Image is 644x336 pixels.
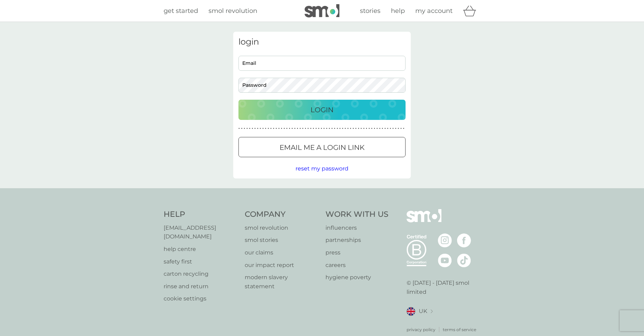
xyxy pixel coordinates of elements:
[257,127,258,130] p: ●
[246,127,248,130] p: ●
[395,127,396,130] p: ●
[307,127,309,130] p: ●
[249,127,251,130] p: ●
[323,127,325,130] p: ●
[391,6,405,16] a: help
[377,127,378,130] p: ●
[164,245,238,254] a: help centre
[325,248,388,257] a: press
[292,127,293,130] p: ●
[407,307,415,316] img: UK flag
[384,127,386,130] p: ●
[286,127,288,130] p: ●
[369,127,370,130] p: ●
[284,127,285,130] p: ●
[363,127,364,130] p: ●
[164,209,238,220] h4: Help
[390,127,391,130] p: ●
[209,7,257,15] span: smol revolution
[238,100,406,120] button: Login
[325,223,388,232] p: influencers
[345,127,346,130] p: ●
[164,257,238,266] a: safety first
[281,127,282,130] p: ●
[391,7,405,15] span: help
[355,127,357,130] p: ●
[325,261,388,270] a: careers
[407,326,435,333] p: privacy policy
[265,127,266,130] p: ●
[407,278,481,296] p: © [DATE] - [DATE] smol limited
[164,282,238,291] a: rinse and return
[238,37,406,47] h3: login
[331,127,333,130] p: ●
[296,165,348,172] span: reset my password
[382,127,383,130] p: ●
[371,127,372,130] p: ●
[270,127,272,130] p: ●
[392,127,394,130] p: ●
[457,234,471,247] img: visit the smol Facebook page
[252,127,253,130] p: ●
[358,127,359,130] p: ●
[350,127,351,130] p: ●
[438,234,452,247] img: visit the smol Instagram page
[443,326,476,333] a: terms of service
[400,127,402,130] p: ●
[337,127,338,130] p: ●
[374,127,375,130] p: ●
[310,127,312,130] p: ●
[313,127,314,130] p: ●
[164,294,238,303] a: cookie settings
[245,273,319,291] a: modern slavery statement
[245,223,319,232] p: smol revolution
[268,127,269,130] p: ●
[302,127,304,130] p: ●
[321,127,322,130] p: ●
[329,127,330,130] p: ●
[164,223,238,241] a: [EMAIL_ADDRESS][DOMAIN_NAME]
[415,6,453,16] a: my account
[457,253,471,267] img: visit the smol Tiktok page
[299,127,301,130] p: ●
[325,273,388,282] a: hygiene poverty
[245,248,319,257] a: our claims
[241,127,243,130] p: ●
[339,127,341,130] p: ●
[403,127,405,130] p: ●
[311,104,333,115] p: Login
[289,127,290,130] p: ●
[164,6,198,16] a: get started
[379,127,380,130] p: ●
[276,127,277,130] p: ●
[326,127,328,130] p: ●
[164,269,238,278] a: carton recycling
[415,7,453,15] span: my account
[245,261,319,270] a: our impact report
[347,127,349,130] p: ●
[238,137,406,157] button: Email me a login link
[278,127,280,130] p: ●
[238,127,240,130] p: ●
[262,127,264,130] p: ●
[342,127,343,130] p: ●
[315,127,317,130] p: ●
[296,164,348,173] button: reset my password
[407,209,441,233] img: smol
[325,236,388,245] p: partnerships
[438,253,452,267] img: visit the smol Youtube page
[318,127,320,130] p: ●
[245,209,319,220] h4: Company
[463,4,480,18] div: basket
[366,127,367,130] p: ●
[325,209,388,220] h4: Work With Us
[360,6,380,16] a: stories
